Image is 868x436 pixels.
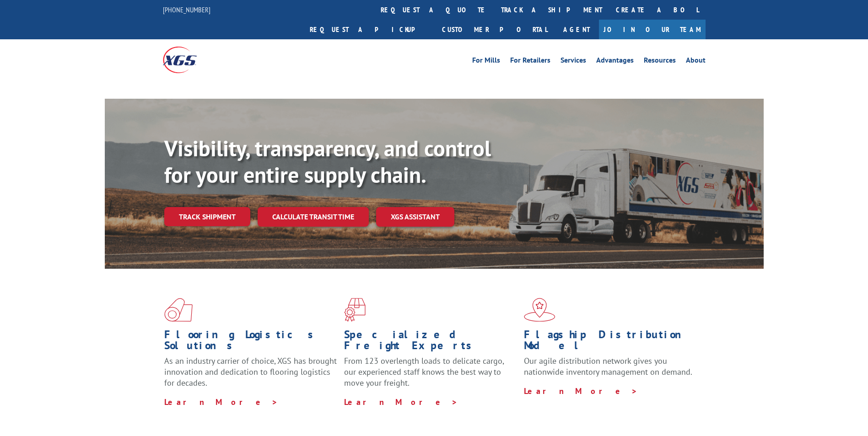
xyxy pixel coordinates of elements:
img: xgs-icon-flagship-distribution-model-red [524,298,555,322]
a: [PHONE_NUMBER] [163,5,210,14]
h1: Flooring Logistics Solutions [164,329,337,356]
img: xgs-icon-total-supply-chain-intelligence-red [164,298,193,322]
a: Resources [644,57,676,67]
a: Request a pickup [303,20,435,39]
a: Join Our Team [599,20,706,39]
a: Calculate transit time [258,207,369,227]
span: Our agile distribution network gives you nationwide inventory management on demand. [524,356,692,377]
h1: Specialized Freight Experts [344,329,517,356]
a: Learn More > [344,397,458,407]
a: For Retailers [510,57,550,67]
p: From 123 overlength loads to delicate cargo, our experienced staff knows the best way to move you... [344,356,517,396]
img: xgs-icon-focused-on-flooring-red [344,298,366,322]
a: Agent [554,20,599,39]
a: Learn More > [164,397,278,407]
a: Advantages [596,57,634,67]
span: As an industry carrier of choice, XGS has brought innovation and dedication to flooring logistics... [164,356,337,388]
a: XGS ASSISTANT [376,207,454,227]
h1: Flagship Distribution Model [524,329,697,356]
a: About [686,57,706,67]
a: For Mills [472,57,500,67]
a: Customer Portal [435,20,554,39]
b: Visibility, transparency, and control for your entire supply chain. [164,134,491,189]
a: Services [561,57,586,67]
a: Track shipment [164,207,250,226]
a: Learn More > [524,386,638,396]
